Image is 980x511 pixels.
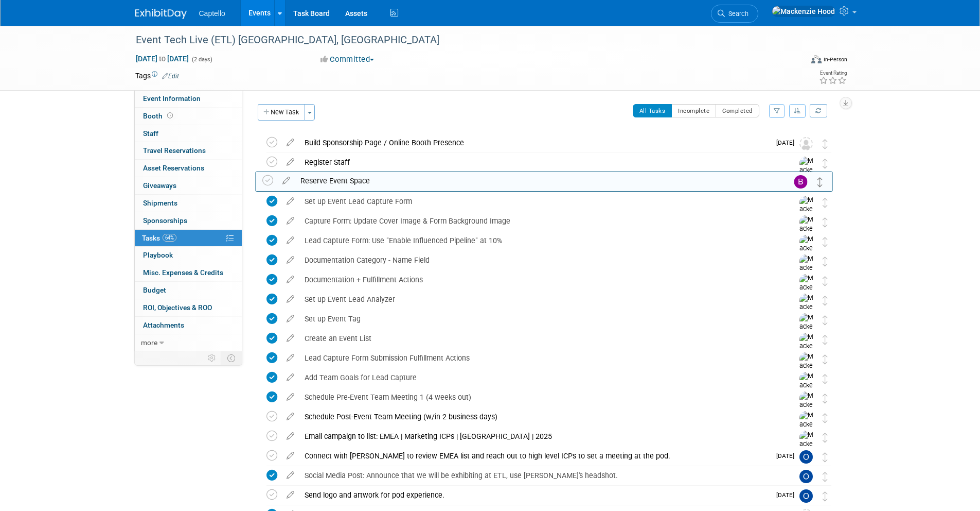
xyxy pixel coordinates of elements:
[281,412,299,421] a: edit
[823,257,828,266] i: Move task
[135,212,242,229] a: Sponsorships
[794,175,808,189] img: Brad Froese
[633,104,672,117] button: All Tasks
[135,177,242,194] a: Giveaways
[143,94,201,103] span: Event Information
[799,431,815,467] img: Mackenzie Hood
[162,73,179,80] a: Edit
[143,164,204,172] span: Asset Reservations
[135,230,242,247] a: Tasks64%
[281,490,299,500] a: edit
[281,373,299,382] a: edit
[281,255,299,265] a: edit
[799,333,815,369] img: Mackenzie Hood
[143,216,187,225] span: Sponsorships
[799,470,813,483] img: Owen Ellison
[799,391,815,428] img: Mackenzie Hood
[823,217,828,227] i: Move task
[299,271,779,288] div: Documentation + Fulfillment Actions
[281,158,299,167] a: edit
[776,452,799,459] span: [DATE]
[823,452,828,462] i: Move task
[799,313,815,350] img: Mackenzie Hood
[799,157,815,193] img: Mackenzie Hood
[299,134,770,151] div: Build Sponsorship Page / Online Booth Presence
[799,196,815,232] img: Mackenzie Hood
[281,393,299,402] a: edit
[799,137,813,150] img: Unassigned
[135,142,242,159] a: Travel Reservations
[157,55,167,63] span: to
[281,138,299,147] a: edit
[143,321,184,329] span: Attachments
[823,139,828,149] i: Move task
[799,372,815,408] img: Mackenzie Hood
[281,353,299,363] a: edit
[776,139,799,146] span: [DATE]
[799,411,815,448] img: Mackenzie Hood
[135,317,242,334] a: Attachments
[132,31,787,49] div: Event Tech Live (ETL) [GEOGRAPHIC_DATA], [GEOGRAPHIC_DATA]
[823,413,828,423] i: Move task
[823,276,828,286] i: Move task
[299,369,779,386] div: Add Team Goals for Lead Capture
[295,172,774,190] div: Reserve Event Space
[317,54,378,65] button: Committed
[776,491,799,499] span: [DATE]
[799,450,813,464] img: Owen Ellison
[281,197,299,206] a: edit
[823,237,828,247] i: Move task
[299,408,779,425] div: Schedule Post-Event Team Meeting (w/in 2 business days)
[143,251,173,259] span: Playbook
[135,334,242,351] a: more
[142,234,176,242] span: Tasks
[135,9,187,19] img: ExhibitDay
[799,489,813,503] img: Owen Ellison
[299,388,779,406] div: Schedule Pre-Event Team Meeting 1 (4 weeks out)
[299,193,779,210] div: Set up Event Lead Capture Form
[299,486,770,504] div: Send logo and artwork for pod experience.
[799,352,815,389] img: Mackenzie Hood
[299,212,779,230] div: Capture Form: Update Cover Image & Form Background Image
[299,428,779,445] div: Email campaign to list: EMEA | Marketing ICPs | [GEOGRAPHIC_DATA] | 2025
[299,154,779,171] div: Register Staff
[143,181,176,190] span: Giveaways
[163,234,176,242] span: 64%
[823,354,828,364] i: Move task
[299,232,779,249] div: Lead Capture Form: Use "Enable Influenced Pipeline" at 10%
[221,351,242,365] td: Toggle Event Tabs
[143,268,223,277] span: Misc. Expenses & Credits
[203,351,221,365] td: Personalize Event Tab Strip
[281,334,299,343] a: edit
[799,274,815,311] img: Mackenzie Hood
[281,216,299,226] a: edit
[716,104,759,117] button: Completed
[810,104,827,117] a: Refresh
[823,315,828,325] i: Move task
[135,195,242,212] a: Shipments
[299,330,779,347] div: Create an Event List
[725,10,749,18] span: Search
[711,5,758,23] a: Search
[299,467,779,484] div: Social Media Post: Announce that we will be exhibiting at ETL, use [PERSON_NAME]'s headshot.
[799,254,815,291] img: Mackenzie Hood
[143,129,158,138] span: Staff
[135,90,242,107] a: Event Information
[135,299,242,316] a: ROI, Objectives & ROO
[823,433,828,442] i: Move task
[135,282,242,299] a: Budget
[823,296,828,305] i: Move task
[823,394,828,403] i: Move task
[135,108,242,125] a: Booth
[141,338,157,347] span: more
[258,104,305,121] button: New Task
[281,451,299,461] a: edit
[281,314,299,323] a: edit
[281,295,299,304] a: edit
[671,104,716,117] button: Incomplete
[135,160,242,177] a: Asset Reservations
[143,199,177,207] span: Shipments
[823,491,828,501] i: Move task
[299,349,779,367] div: Lead Capture Form Submission Fulfillment Actions
[299,447,770,465] div: Connect with [PERSON_NAME] to review EMEA list and reach out to high level ICPs to set a meeting ...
